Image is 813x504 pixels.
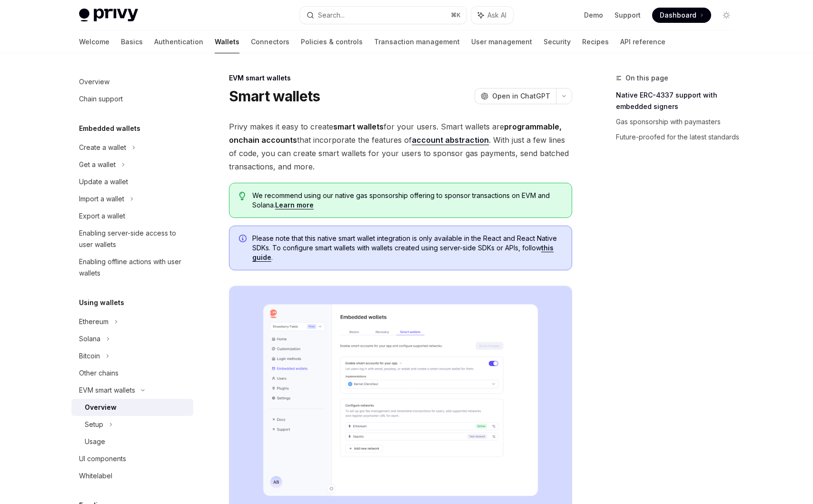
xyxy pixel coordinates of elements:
a: Native ERC-4337 support with embedded signers [616,88,742,114]
a: Demo [584,10,603,20]
div: EVM smart wallets [79,385,135,396]
a: Transaction management [374,30,460,53]
a: Chain support [71,90,193,108]
div: Solana [79,333,100,345]
h5: Embedded wallets [79,123,140,134]
div: Update a wallet [79,176,128,188]
div: Usage [85,436,105,447]
a: Policies & controls [301,30,363,53]
strong: smart wallets [333,122,384,131]
a: Future-proofed for the latest standards [616,129,742,145]
span: Dashboard [660,10,696,20]
div: Overview [85,402,117,413]
a: Export a wallet [71,208,193,225]
a: Overview [71,73,193,90]
button: Ask AI [471,7,513,24]
div: UI components [79,453,126,464]
a: User management [471,30,532,53]
button: Search...⌘K [300,7,466,24]
div: Whitelabel [79,470,112,482]
a: Recipes [582,30,609,53]
a: Usage [71,433,193,450]
div: Export a wallet [79,210,125,222]
div: Enabling server-side access to user wallets [79,227,188,250]
a: Enabling offline actions with user wallets [71,253,193,282]
a: UI components [71,450,193,467]
h1: Smart wallets [229,88,320,105]
span: We recommend using our native gas sponsorship offering to sponsor transactions on EVM and Solana. [252,191,562,210]
a: Welcome [79,30,109,53]
img: light logo [79,9,138,22]
svg: Tip [239,192,246,200]
div: EVM smart wallets [229,73,572,83]
div: Bitcoin [79,350,100,362]
a: Enabling server-side access to user wallets [71,225,193,253]
a: Learn more [275,201,314,209]
span: Open in ChatGPT [492,91,550,101]
a: Security [544,30,571,53]
a: Basics [121,30,143,53]
a: account abstraction [412,135,489,145]
div: Overview [79,76,109,88]
a: Gas sponsorship with paymasters [616,114,742,129]
div: Enabling offline actions with user wallets [79,256,188,279]
a: Dashboard [652,8,711,23]
button: Toggle dark mode [719,8,734,23]
div: Create a wallet [79,142,126,153]
span: ⌘ K [451,11,461,19]
a: Whitelabel [71,467,193,484]
a: Connectors [251,30,289,53]
button: Open in ChatGPT [475,88,556,104]
a: Wallets [215,30,239,53]
div: Get a wallet [79,159,116,170]
a: Overview [71,399,193,416]
span: Ask AI [487,10,506,20]
span: Privy makes it easy to create for your users. Smart wallets are that incorporate the features of ... [229,120,572,173]
a: Update a wallet [71,173,193,190]
div: Search... [318,10,345,21]
a: Other chains [71,365,193,382]
div: Other chains [79,367,119,379]
div: Setup [85,419,103,430]
span: On this page [625,72,668,84]
a: API reference [620,30,665,53]
a: Authentication [154,30,203,53]
div: Ethereum [79,316,109,327]
h5: Using wallets [79,297,124,308]
div: Chain support [79,93,123,105]
div: Import a wallet [79,193,124,205]
a: Support [615,10,641,20]
span: Please note that this native smart wallet integration is only available in the React and React Na... [252,234,562,262]
svg: Info [239,235,248,244]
